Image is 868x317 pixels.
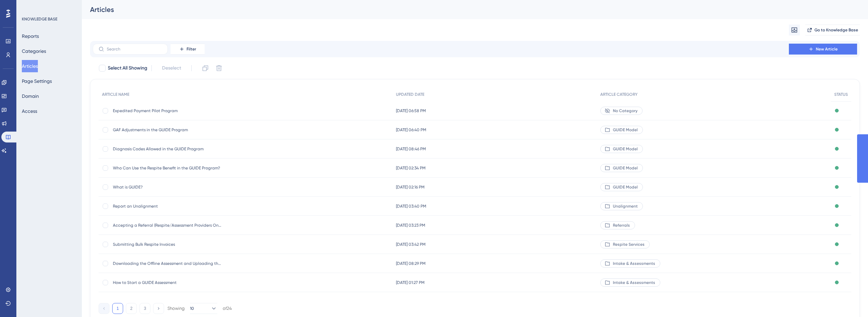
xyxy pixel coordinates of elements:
button: 2 [126,303,137,314]
button: 10 [190,303,217,314]
span: [DATE] 01:27 PM [396,280,425,285]
span: [DATE] 08:29 PM [396,261,426,266]
span: What is GUIDE? [113,184,222,190]
button: Page Settings [22,75,52,87]
span: [DATE] 08:46 PM [396,146,426,152]
span: GUIDE Model [613,184,638,190]
button: Reports [22,30,39,42]
span: Select All Showing [108,64,147,72]
span: ARTICLE NAME [102,92,129,97]
span: [DATE] 03:40 PM [396,203,426,209]
span: How to Start a GUIDE Assessment [113,280,222,285]
span: UPDATED DATE [396,92,424,97]
button: Access [22,105,37,117]
div: KNOWLEDGE BASE [22,16,57,22]
span: [DATE] 03:42 PM [396,242,426,247]
iframe: UserGuiding AI Assistant Launcher [839,290,860,311]
button: Deselect [156,62,187,74]
span: [DATE] 02:34 PM [396,165,426,171]
button: 1 [112,303,123,314]
span: Respite Services [613,242,645,247]
button: Go to Knowledge Base [805,25,860,35]
span: GUIDE Model [613,165,638,171]
span: Deselect [162,64,181,72]
span: Who Can Use the Respite Benefit in the GUIDE Program? [113,165,222,171]
button: 3 [139,303,150,314]
div: of 24 [223,305,232,312]
span: STATUS [834,92,848,97]
span: [DATE] 02:16 PM [396,184,425,190]
button: Domain [22,90,39,102]
button: New Article [789,44,857,55]
span: Intake & Assessments [613,261,655,266]
div: Articles [90,5,843,14]
span: GUIDE Model [613,127,638,133]
span: GUIDE Model [613,146,638,152]
button: Filter [171,44,205,55]
button: Categories [22,45,46,57]
span: Report an Unalignment [113,203,222,209]
span: [DATE] 03:23 PM [396,223,425,228]
span: GAF Adjustments in the GUIDE Program [113,127,222,133]
span: Submitting Bulk Respite Invoices [113,242,222,247]
span: Unalignment [613,203,638,209]
span: ARTICLE CATEGORY [600,92,637,97]
span: No Category [613,108,637,114]
span: Go to Knowledge Base [814,27,858,33]
span: Referrals [613,223,630,228]
span: 10 [190,306,194,311]
span: [DATE] 06:40 PM [396,127,426,133]
span: Expedited Payment Pilot Program [113,108,222,114]
span: Accepting a Referral (Respite/Assessment Providers Only) [113,223,222,228]
span: Diagnosis Codes Allowed in the GUIDE Program [113,146,222,152]
button: Articles [22,60,38,72]
span: Intake & Assessments [613,280,655,285]
span: Filter [187,46,196,52]
div: Showing [167,305,185,312]
span: [DATE] 06:58 PM [396,108,426,114]
span: Downloading the Offline Assessment and Uploading the Document [113,261,222,266]
span: New Article [816,46,838,52]
input: Search [107,47,162,51]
